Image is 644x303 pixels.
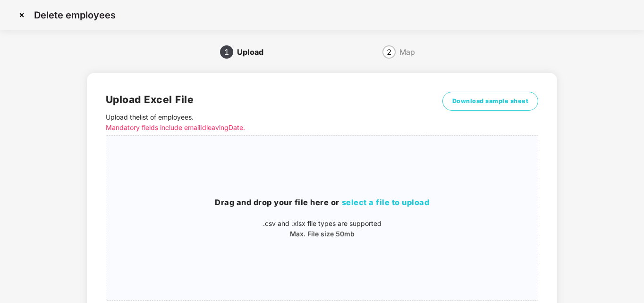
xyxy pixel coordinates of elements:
span: 1 [224,48,229,56]
p: Mandatory fields include emailId leavingDate. [106,122,430,133]
p: Upload the list of employees . [106,112,430,133]
p: .csv and .xlsx file types are supported [106,218,538,229]
span: select a file to upload [342,198,430,207]
span: 2 [387,48,391,56]
p: Delete employees [34,9,116,21]
div: Upload [237,44,271,60]
div: Map [399,44,415,60]
span: Drag and drop your file here orselect a file to upload.csv and .xlsx file types are supportedMax.... [106,136,538,300]
p: Max. File size 50mb [106,229,538,239]
img: svg+xml;base64,PHN2ZyBpZD0iQ3Jvc3MtMzJ4MzIiIHhtbG5zPSJodHRwOi8vd3d3LnczLm9yZy8yMDAwL3N2ZyIgd2lkdG... [14,8,29,23]
h2: Upload Excel File [106,92,430,107]
button: Download sample sheet [442,92,539,111]
h3: Drag and drop your file here or [106,197,538,209]
span: Download sample sheet [452,96,529,106]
